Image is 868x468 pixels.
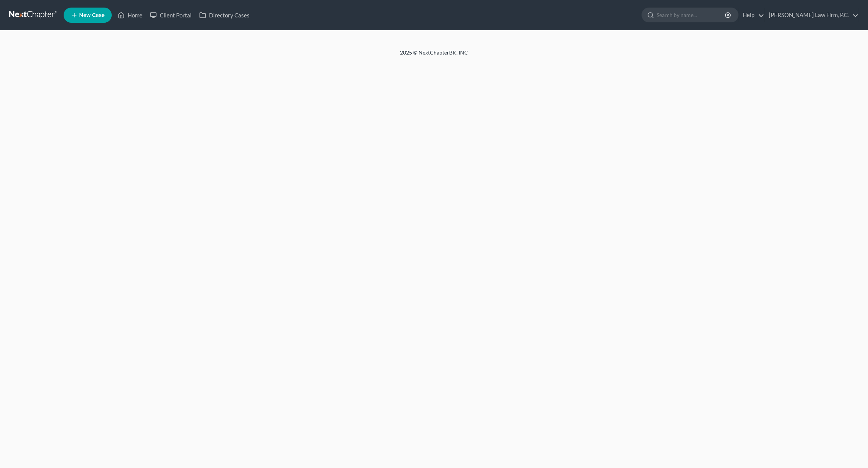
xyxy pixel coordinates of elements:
a: Client Portal [146,8,195,22]
a: Help [739,8,764,22]
div: 2025 © NextChapterBK, INC [218,49,650,62]
a: [PERSON_NAME] Law Firm, P.C. [765,8,859,22]
a: Directory Cases [195,8,253,22]
input: Search by name... [657,8,726,22]
span: New Case [79,12,105,18]
a: Home [114,8,146,22]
